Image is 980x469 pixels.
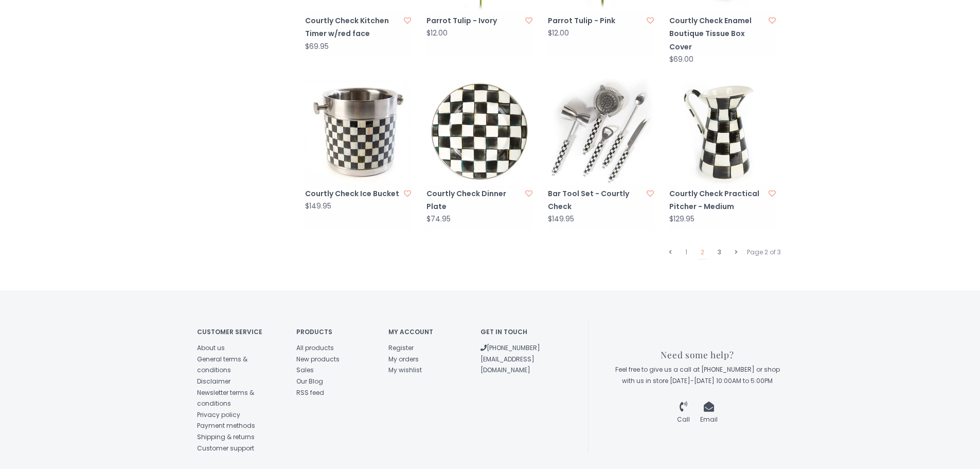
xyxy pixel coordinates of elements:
[426,14,522,27] a: Parrot Tulip - Ivory
[296,377,323,386] a: Our Blog
[305,202,331,210] div: $149.95
[480,355,534,375] a: [EMAIL_ADDRESS][DOMAIN_NAME]
[548,79,654,185] img: MacKenzie-Childs Bar Tool Set - Courtly Check
[525,15,532,26] a: Add to wishlist
[612,350,783,360] h3: Need some help?
[388,343,414,352] a: Register
[744,246,783,259] div: Page 2 of 3
[296,355,340,363] a: New products
[305,79,411,185] img: Courtly Check Ice Bucket
[700,404,718,424] a: Email
[197,328,281,335] h4: Customer service
[388,366,422,374] a: My wishlist
[732,246,740,259] a: Next page
[677,404,690,424] a: Call
[404,15,411,26] a: Add to wishlist
[669,14,765,54] a: Courtly Check Enamel Boutique Tissue Box Cover
[426,215,451,223] div: $74.95
[769,188,776,199] a: Add to wishlist
[197,355,247,375] a: General terms & conditions
[548,215,574,223] div: $149.95
[197,421,255,430] a: Payment methods
[480,328,557,335] h4: Get in touch
[669,79,775,185] img: MacKenzie-Childs Courtly Check Practical Pitcher - Medium
[426,29,448,37] div: $12.00
[669,215,694,223] div: $129.95
[666,246,674,259] a: Previous page
[525,188,532,199] a: Add to wishlist
[480,343,540,352] a: [PHONE_NUMBER]
[296,328,373,335] h4: Products
[769,15,776,26] a: Add to wishlist
[669,56,693,63] div: $69.00
[715,246,724,259] a: 3
[197,410,240,419] a: Privacy policy
[669,187,765,213] a: Courtly Check Practical Pitcher - Medium
[197,432,255,441] a: Shipping & returns
[305,187,401,200] a: Courtly Check Ice Bucket
[305,43,329,50] div: $69.95
[404,188,411,199] a: Add to wishlist
[305,14,401,40] a: Courtly Check Kitchen Timer w/red face
[388,355,419,363] a: My orders
[647,188,654,199] a: Add to wishlist
[197,377,230,386] a: Disclaimer
[698,246,707,259] a: 2
[197,444,254,453] a: Customer support
[296,366,314,374] a: Sales
[548,187,644,213] a: Bar Tool Set - Courtly Check
[388,328,465,335] h4: My account
[548,14,644,27] a: Parrot Tulip - Pink
[615,365,780,385] span: Feel free to give us a call at [PHONE_NUMBER] or shop with us in store [DATE]-[DATE] 10:00AM to 5...
[296,388,324,397] a: RSS feed
[647,15,654,26] a: Add to wishlist
[548,29,569,37] div: $12.00
[426,187,522,213] a: Courtly Check Dinner Plate
[426,79,532,185] img: MacKenzie-Childs Courtly Check Dinner Plate
[683,246,690,259] a: 1
[197,388,254,408] a: Newsletter terms & conditions
[296,343,334,352] a: All products
[197,343,225,352] a: About us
